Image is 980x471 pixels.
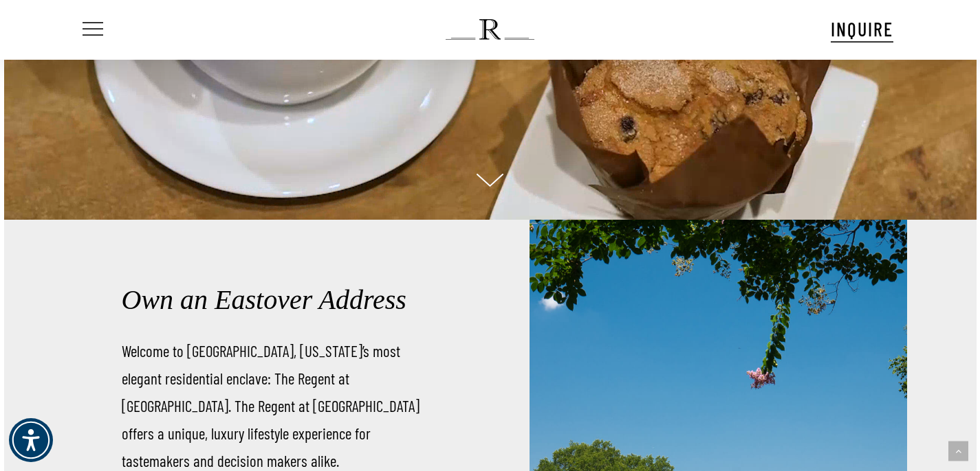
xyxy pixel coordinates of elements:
[831,17,893,41] span: INQUIRE
[9,418,53,462] div: Accessibility Menu
[831,16,893,43] a: INQUIRE
[948,441,968,461] a: Back to top
[122,279,442,321] h2: Own an Eastover Address
[446,19,534,40] img: The Regent
[80,23,103,37] a: Navigation Menu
